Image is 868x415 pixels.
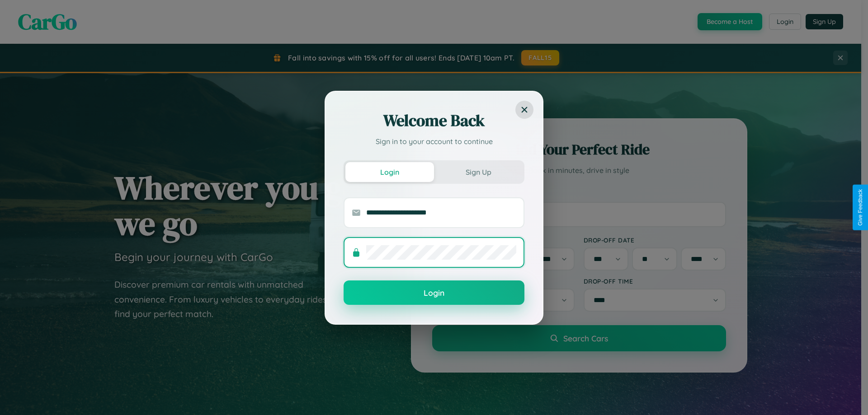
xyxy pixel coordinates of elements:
button: Sign Up [434,162,523,182]
h2: Welcome Back [344,110,524,131]
button: Login [344,280,524,305]
button: Login [345,162,434,182]
p: Sign in to your account to continue [344,136,524,147]
div: Give Feedback [857,189,863,226]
